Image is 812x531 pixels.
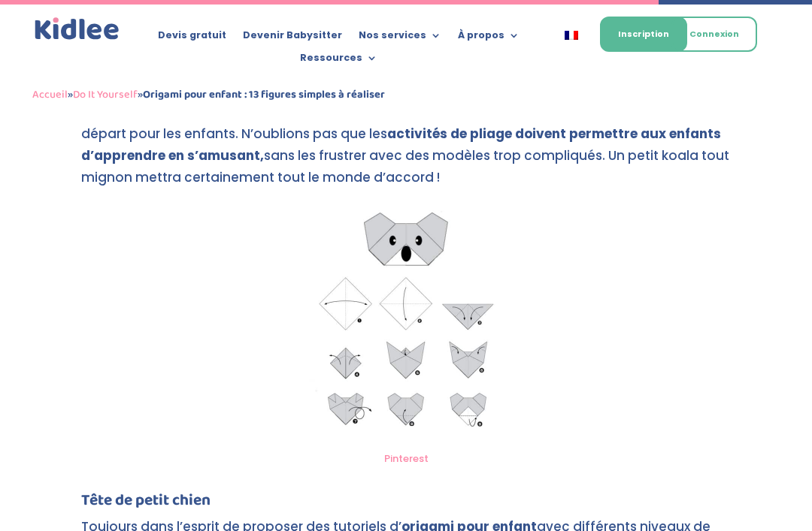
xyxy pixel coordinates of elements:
a: Ressources [300,53,377,69]
img: Origami pour enfant : un Koala [300,201,512,443]
a: Connexion [671,17,757,52]
a: Accueil [32,86,68,104]
img: logo_kidlee_bleu [32,15,122,43]
strong: activités de pliage doivent permettre aux enfants d’apprendre en s’amusant, [81,125,721,164]
h4: Tête de petit chien [81,493,731,516]
p: Ce tutoriel d’ est très simple à réaliser et constitue une excellente activité de départ pour les... [81,102,731,202]
a: Kidlee Logo [32,15,122,43]
a: Devis gratuit [158,30,226,47]
span: » » [32,86,385,104]
img: Français [565,31,578,40]
a: Pinterest [384,451,429,466]
a: À propos [458,30,520,47]
a: Devenir Babysitter [243,30,342,47]
a: Inscription [600,17,687,52]
strong: Origami pour enfant : 13 figures simples à réaliser [143,86,385,104]
a: Do It Yourself [73,86,138,104]
a: Nos services [359,30,441,47]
